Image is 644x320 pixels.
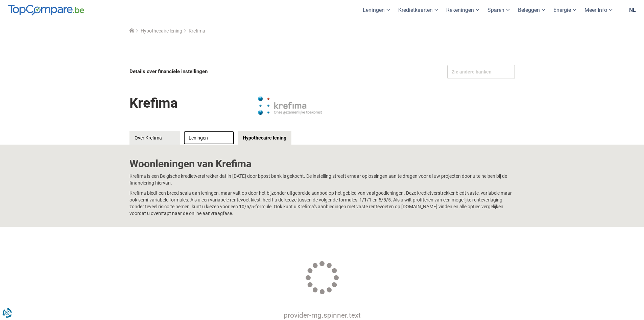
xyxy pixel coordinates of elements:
a: Hypothecaire lening [238,131,291,145]
div: Zie andere banken [447,65,515,79]
a: Hypothecaire lening [141,28,182,34]
a: Leningen [184,131,234,145]
b: Woonleningen van Krefima [129,158,252,170]
a: Over Krefima [129,131,180,145]
h1: Krefima [129,90,177,116]
p: Krefima is een Belgische kredietverstrekker dat in [DATE] door bpost bank is gekocht. De instelli... [129,173,515,186]
img: Krefima [256,89,324,123]
img: TopCompare [8,5,84,16]
p: Krefima biedt een breed scala aan leningen, maar valt op door het bijzonder uitgebreide aanbod op... [129,190,515,217]
a: Home [129,28,134,34]
span: Krefima [189,28,205,34]
div: Details over financiële instellingen [129,65,320,79]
